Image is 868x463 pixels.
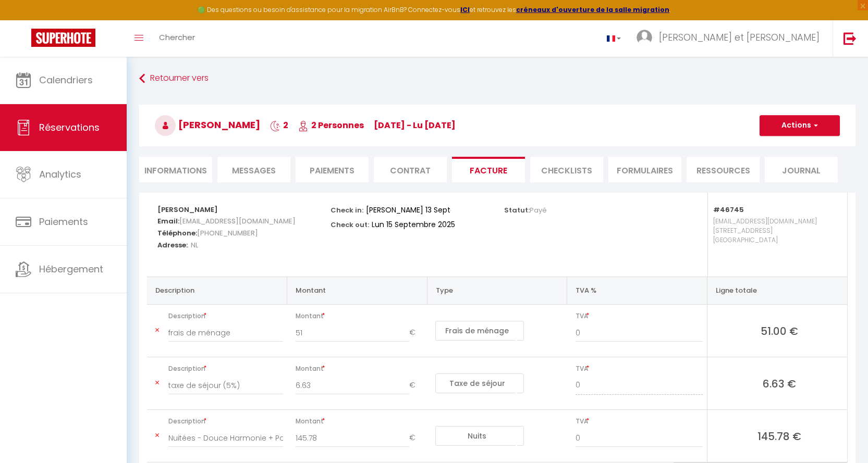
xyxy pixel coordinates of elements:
[460,5,470,14] a: ICI
[179,214,296,229] span: [EMAIL_ADDRESS][DOMAIN_NAME]
[270,119,288,131] span: 2
[629,20,833,57] a: ... [PERSON_NAME] et [PERSON_NAME]
[637,30,652,45] img: ...
[155,118,260,131] span: [PERSON_NAME]
[576,309,703,323] span: TVA
[452,157,525,182] li: Facture
[516,5,669,14] a: créneaux d'ouverture de la salle migration
[157,228,197,238] strong: Téléphone:
[713,214,837,266] p: [EMAIL_ADDRESS][DOMAIN_NAME] [STREET_ADDRESS] [GEOGRAPHIC_DATA]
[168,361,283,376] span: Description
[296,414,423,429] span: Montant
[39,215,88,228] span: Paiements
[765,157,838,182] li: Journal
[39,121,100,134] span: Réservations
[31,29,95,47] img: Super Booking
[298,119,364,131] span: 2 Personnes
[716,376,843,391] span: 6.63 €
[147,277,287,304] th: Description
[287,277,427,304] th: Montant
[576,361,703,376] span: TVA
[331,218,369,230] p: Check out:
[760,115,840,136] button: Actions
[374,157,447,182] li: Contrat
[157,205,218,215] strong: [PERSON_NAME]
[39,73,93,86] span: Calendriers
[567,277,707,304] th: TVA %
[168,309,283,323] span: Description
[8,4,40,35] button: Ouvrir le widget de chat LiveChat
[716,323,843,338] span: 51.00 €
[374,119,456,131] span: [DATE] - lu [DATE]
[157,240,188,250] strong: Adresse:
[331,203,363,215] p: Check in:
[296,361,423,376] span: Montant
[713,205,744,215] strong: #46745
[409,376,423,395] span: €
[151,20,203,57] a: Chercher
[716,429,843,443] span: 145.78 €
[139,157,212,182] li: Informations
[159,32,195,43] span: Chercher
[296,309,423,323] span: Montant
[296,157,369,182] li: Paiements
[427,277,567,304] th: Type
[843,32,857,45] img: logout
[409,323,423,342] span: €
[707,277,847,304] th: Ligne totale
[608,157,681,182] li: FORMULAIRES
[409,429,423,447] span: €
[197,226,258,241] span: [PHONE_NUMBER]
[659,31,820,44] span: [PERSON_NAME] et [PERSON_NAME]
[232,165,276,177] span: Messages
[39,168,81,181] span: Analytics
[139,69,855,88] a: Retourner vers
[576,414,703,429] span: TVA
[188,237,198,253] span: . NL
[530,205,547,215] span: Payé
[157,216,179,226] strong: Email:
[687,157,760,182] li: Ressources
[39,262,103,276] span: Hébergement
[504,203,547,215] p: Statut:
[530,157,603,182] li: CHECKLISTS
[168,414,283,429] span: Description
